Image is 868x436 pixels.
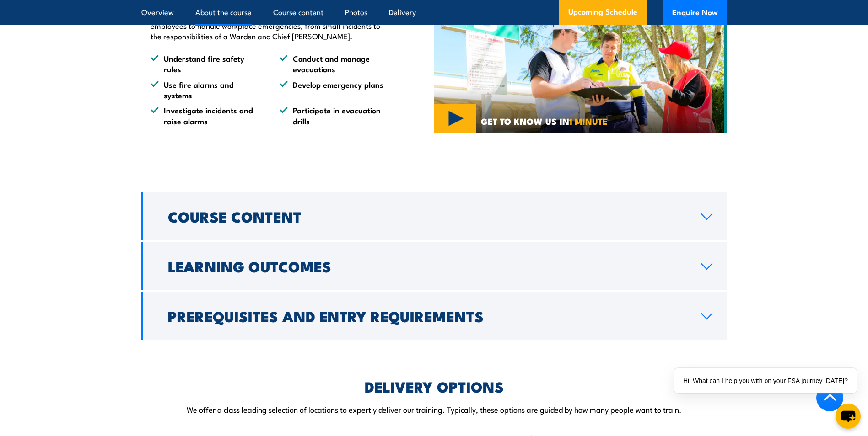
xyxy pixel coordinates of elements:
a: Learning Outcomes [141,242,727,290]
li: Participate in evacuation drills [280,105,392,126]
h2: DELIVERY OPTIONS [365,380,504,393]
li: Understand fire safety rules [151,53,263,74]
li: Develop emergency plans [280,79,392,101]
a: Prerequisites and Entry Requirements [141,292,727,340]
li: Use fire alarms and systems [151,79,263,101]
strong: 1 MINUTE [569,114,608,128]
h2: Course Content [168,210,686,223]
h2: Prerequisites and Entry Requirements [168,309,686,322]
li: Conduct and manage evacuations [280,53,392,74]
p: We offer a class leading selection of locations to expertly deliver our training. Typically, thes... [141,404,727,415]
li: Investigate incidents and raise alarms [151,105,263,126]
p: This course includes both theory and practical training, preparing your employees to handle workp... [151,10,392,42]
span: GET TO KNOW US IN [481,117,608,125]
a: Course Content [141,192,727,240]
h2: Learning Outcomes [168,260,686,272]
button: chat-button [836,404,861,429]
div: Hi! What can I help you with on your FSA journey [DATE]? [674,368,857,393]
